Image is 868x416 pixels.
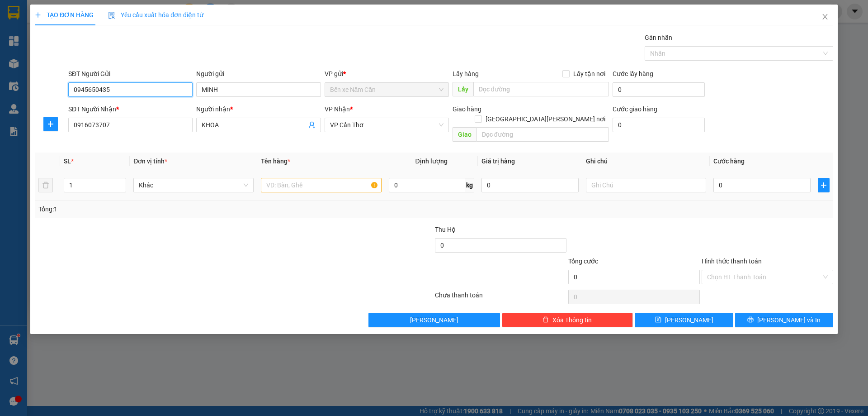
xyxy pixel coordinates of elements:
[44,120,57,128] span: plus
[435,226,456,233] span: Thu Hộ
[473,82,609,96] input: Dọc đường
[68,104,193,114] div: SĐT Người Nhận
[481,158,515,165] span: Giá trị hàng
[552,315,592,325] span: Xóa Thông tin
[4,31,172,43] li: 02839.63.63.63
[568,258,598,265] span: Tổng cước
[68,69,193,79] div: SĐT Người Gửi
[586,178,706,192] input: Ghi Chú
[453,82,473,96] span: Lấy
[64,158,71,165] span: SL
[735,313,833,327] button: printer[PERSON_NAME] và In
[665,315,713,325] span: [PERSON_NAME]
[133,158,167,165] span: Đơn vị tính
[702,258,762,265] label: Hình thức thanh toán
[812,5,838,30] button: Close
[35,12,41,18] span: plus
[261,178,381,192] input: VD: Bàn, Ghế
[757,315,821,325] span: [PERSON_NAME] và In
[108,12,115,19] img: icon
[453,70,479,77] span: Lấy hàng
[308,121,316,129] span: user-add
[108,11,203,19] span: Yêu cầu xuất hóa đơn điện tử
[613,105,657,113] label: Cước giao hàng
[52,6,128,17] b: [PERSON_NAME]
[502,313,633,327] button: deleteXóa Thông tin
[453,127,476,142] span: Giao
[476,127,609,142] input: Dọc đường
[655,316,661,324] span: save
[821,13,829,20] span: close
[582,153,710,170] th: Ghi chú
[139,178,248,192] span: Khác
[613,118,705,132] input: Cước giao hàng
[613,70,653,77] label: Cước lấy hàng
[415,158,448,165] span: Định lượng
[465,178,474,192] span: kg
[713,158,745,165] span: Cước hàng
[481,178,579,192] input: 0
[196,104,321,114] div: Người nhận
[4,57,127,72] b: GỬI : Bến xe Năm Căn
[645,34,672,41] label: Gán nhãn
[542,316,549,324] span: delete
[38,204,335,214] div: Tổng: 1
[325,105,350,113] span: VP Nhận
[261,158,290,165] span: Tên hàng
[330,118,443,132] span: VP Cần Thơ
[482,114,609,124] span: [GEOGRAPHIC_DATA][PERSON_NAME] nơi
[368,313,500,327] button: [PERSON_NAME]
[38,178,53,192] button: delete
[613,82,705,97] input: Cước lấy hàng
[43,117,58,131] button: plus
[52,22,59,29] span: environment
[330,83,443,96] span: Bến xe Năm Căn
[52,33,59,40] span: phone
[196,69,321,79] div: Người gửi
[818,178,830,192] button: plus
[4,20,172,31] li: 85 [PERSON_NAME]
[635,313,733,327] button: save[PERSON_NAME]
[410,315,458,325] span: [PERSON_NAME]
[570,69,609,79] span: Lấy tận nơi
[325,69,449,79] div: VP gửi
[434,290,567,306] div: Chưa thanh toán
[35,11,94,19] span: TẠO ĐƠN HÀNG
[747,316,754,324] span: printer
[453,105,481,113] span: Giao hàng
[818,182,829,189] span: plus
